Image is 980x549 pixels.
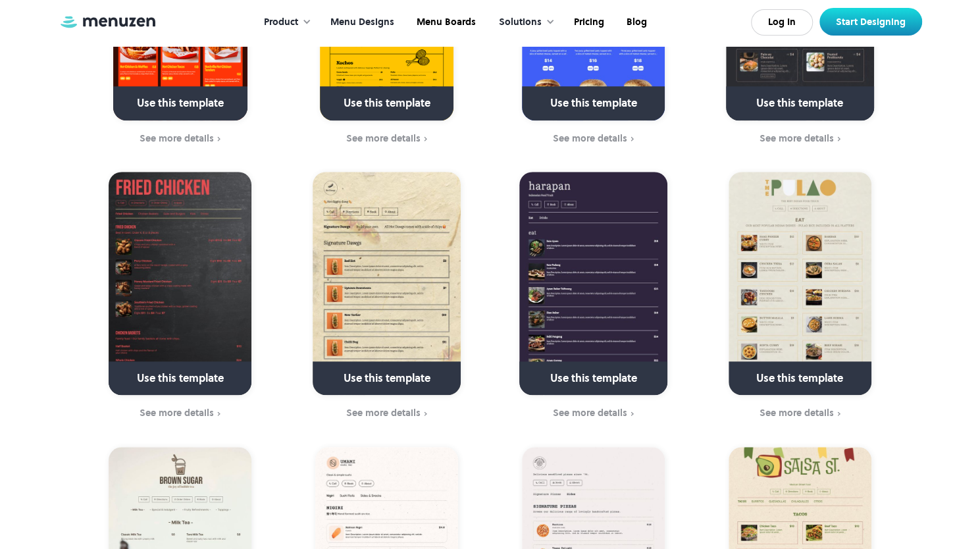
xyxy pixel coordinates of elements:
a: See more details [292,406,482,421]
div: Solutions [499,15,542,30]
a: See more details [705,406,895,421]
div: See more details [760,133,834,144]
a: Use this template [109,172,251,395]
a: Pricing [561,2,614,43]
a: See more details [498,406,688,421]
a: Use this template [729,172,871,395]
div: See more details [553,407,627,418]
div: See more details [553,133,627,144]
a: Menu Boards [404,2,486,43]
div: Product [251,2,318,43]
div: Product [264,15,298,30]
a: See more details [86,406,276,421]
a: Menu Designs [318,2,404,43]
a: Start Designing [819,8,922,36]
div: See more details [140,407,214,418]
div: See more details [140,133,214,144]
div: Solutions [486,2,561,43]
a: Use this template [519,172,667,395]
a: Log In [751,9,813,36]
a: See more details [292,132,482,146]
a: Use this template [313,172,461,395]
a: See more details [498,132,688,146]
a: Blog [614,2,657,43]
a: See more details [705,132,895,146]
a: See more details [86,132,276,146]
div: See more details [346,133,421,144]
div: See more details [346,407,421,418]
div: See more details [760,407,834,418]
